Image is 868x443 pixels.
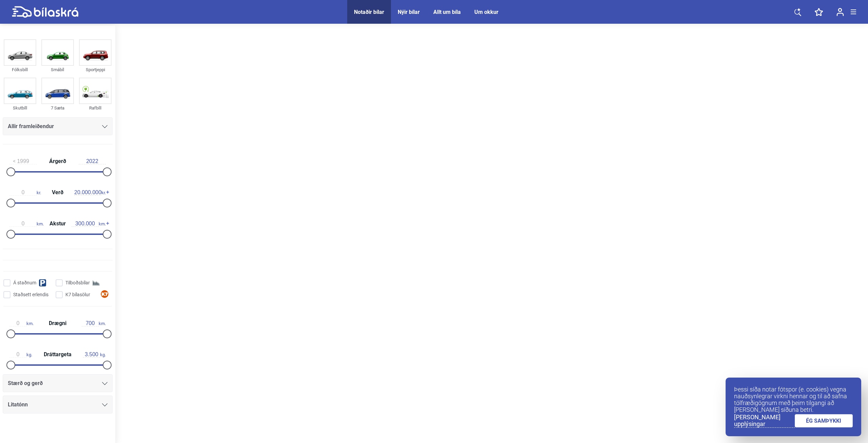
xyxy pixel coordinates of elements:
a: Notaðir bílar [354,9,384,15]
a: Nýir bílar [398,9,420,15]
span: Litatónn [8,400,28,409]
span: Staðsett erlendis [13,291,48,298]
span: km. [9,320,34,326]
span: K7 bílasölur [65,291,90,298]
div: Sportjeppi [79,66,112,74]
span: km. [72,221,106,227]
span: kg. [83,351,106,358]
a: Um okkur [474,9,498,15]
span: kr. [9,189,41,196]
span: Allir framleiðendur [8,122,54,131]
div: Smábíl [41,66,74,74]
div: Fólksbíll [4,66,36,74]
a: Allt um bíla [433,9,461,15]
span: Árgerð [47,159,68,164]
span: Stærð og gerð [8,379,43,388]
span: km. [82,320,106,326]
span: Dráttargeta [42,352,73,357]
div: 7 Sæta [41,104,74,112]
span: Á staðnum [13,279,36,286]
span: Verð [50,190,65,195]
div: Rafbíll [79,104,112,112]
span: Akstur [48,221,67,226]
p: Þessi síða notar fótspor (e. cookies) vegna nauðsynlegrar virkni hennar og til að safna tölfræðig... [734,386,853,413]
a: [PERSON_NAME] upplýsingar [734,414,795,428]
span: Tilboðsbílar [65,279,90,286]
span: kr. [74,189,106,196]
a: ÉG SAMÞYKKI [795,414,853,427]
img: user-login.svg [836,8,844,16]
span: Drægni [47,321,68,326]
span: kg. [9,351,32,358]
div: Skutbíll [4,104,36,112]
span: km. [9,221,44,227]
